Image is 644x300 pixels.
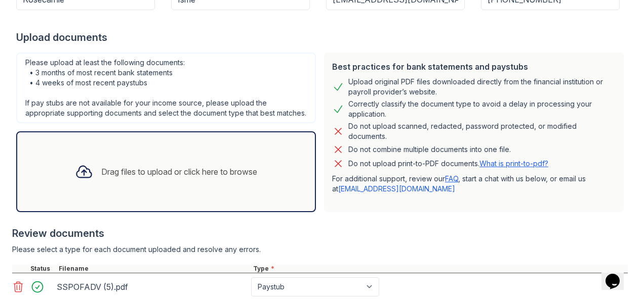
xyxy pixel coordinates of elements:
[479,159,548,168] a: What is print-to-pdf?
[251,265,628,273] div: Type
[348,159,548,169] p: Do not upload print-to-PDF documents.
[348,99,616,119] div: Correctly classify the document type to avoid a delay in processing your application.
[28,265,57,273] div: Status
[348,143,511,156] div: Do not combine multiple documents into one file.
[332,174,616,194] p: For additional support, review our , start a chat with us below, or email us at
[12,226,628,240] div: Review documents
[348,121,616,141] div: Do not upload scanned, redacted, password protected, or modified documents.
[101,166,257,178] div: Drag files to upload or click here to browse
[338,184,455,193] a: [EMAIL_ADDRESS][DOMAIN_NAME]
[348,77,616,97] div: Upload original PDF files downloaded directly from the financial institution or payroll provider’...
[57,279,247,295] div: SSPOFADV (5).pdf
[16,53,316,123] div: Please upload at least the following documents: • 3 months of most recent bank statements • 4 wee...
[332,61,616,73] div: Best practices for bank statements and paystubs
[12,244,628,255] div: Please select a type for each document uploaded and resolve any errors.
[601,260,634,290] iframe: chat widget
[16,30,628,44] div: Upload documents
[445,174,458,183] a: FAQ
[57,265,251,273] div: Filename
